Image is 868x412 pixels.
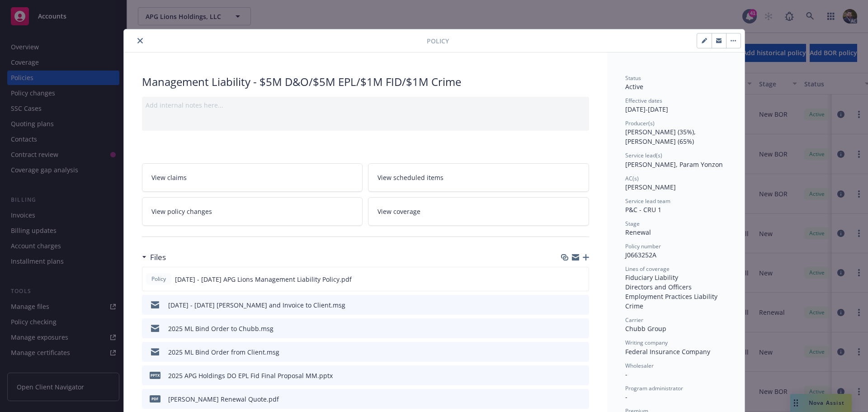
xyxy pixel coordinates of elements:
div: 2025 APG Holdings DO EPL Fid Final Proposal MM.pptx [168,371,333,380]
span: [DATE] - [DATE] APG Lions Management Liability Policy.pdf [175,275,352,284]
div: 2025 ML Bind Order to Chubb.msg [168,324,274,333]
div: Management Liability - $5M D&O/$5M EPL/$1M FID/$1M Crime [142,74,589,90]
button: download file [563,394,570,404]
span: [PERSON_NAME] (35%), [PERSON_NAME] (65%) [625,128,698,146]
button: preview file [577,275,585,284]
div: Crime [625,301,726,311]
span: Producer(s) [625,119,655,127]
div: Employment Practices Liability [625,292,726,301]
span: View policy changes [151,207,212,216]
span: Renewal [625,228,651,237]
button: preview file [577,371,585,380]
span: pptx [150,372,160,379]
span: Chubb Group [625,324,666,333]
button: download file [563,324,570,333]
button: preview file [577,347,585,357]
span: Stage [625,220,640,227]
span: Wholesaler [625,362,654,369]
h3: Files [150,251,166,263]
span: Policy [427,36,449,46]
div: Files [142,251,166,263]
div: 2025 ML Bind Order from Client.msg [168,347,279,357]
span: - [625,370,627,379]
button: close [135,35,146,46]
span: [PERSON_NAME], Param Yonzon [625,160,723,169]
a: View scheduled items [368,163,589,192]
button: download file [563,300,570,310]
span: View claims [151,173,187,182]
span: Lines of coverage [625,265,670,273]
span: pdf [150,395,160,402]
span: Policy number [625,242,661,250]
span: - [625,393,627,401]
span: Writing company [625,339,668,346]
a: View policy changes [142,197,363,226]
span: Program administrator [625,384,683,392]
span: [PERSON_NAME] [625,183,676,191]
span: Carrier [625,316,643,324]
div: [DATE] - [DATE] [PERSON_NAME] and Invoice to Client.msg [168,300,345,310]
div: Add internal notes here... [146,100,585,110]
button: download file [562,275,570,284]
span: Policy [150,275,168,283]
button: preview file [577,300,585,310]
div: Fiduciary Liability [625,273,726,282]
span: Service lead(s) [625,152,662,159]
button: preview file [577,394,585,404]
span: Active [625,82,643,91]
span: J0663252A [625,251,656,259]
a: View claims [142,163,363,192]
span: Effective dates [625,97,662,104]
span: View coverage [377,207,420,216]
span: Service lead team [625,197,670,205]
button: preview file [577,324,585,333]
span: View scheduled items [377,173,443,182]
span: P&C - CRU 1 [625,205,661,214]
button: download file [563,371,570,380]
button: download file [563,347,570,357]
div: [PERSON_NAME] Renewal Quote.pdf [168,394,279,404]
div: Directors and Officers [625,282,726,292]
span: Status [625,74,641,82]
span: AC(s) [625,175,639,182]
span: Federal Insurance Company [625,347,710,356]
a: View coverage [368,197,589,226]
div: [DATE] - [DATE] [625,97,726,114]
